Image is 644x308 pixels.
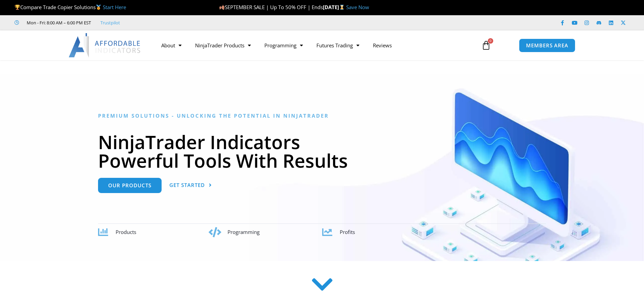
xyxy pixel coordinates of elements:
[116,229,136,235] span: Products
[154,38,188,53] a: About
[323,4,346,10] strong: [DATE]
[340,229,355,235] span: Profits
[526,43,568,48] span: MEMBERS AREA
[219,5,224,10] img: 🍂
[15,5,20,10] img: 🏆
[108,183,151,188] span: Our Products
[69,33,141,57] img: LogoAI | Affordable Indicators – NinjaTrader
[96,5,101,10] img: 🥇
[366,38,399,53] a: Reviews
[471,35,501,55] a: 0
[228,229,260,235] span: Programming
[519,39,575,52] a: MEMBERS AREA
[310,38,366,53] a: Futures Trading
[103,4,126,10] a: Start Here
[339,5,344,10] img: ⌛
[219,4,323,10] span: SEPTEMBER SALE | Up To 50% OFF | Ends
[98,133,546,170] h1: NinjaTrader Indicators Powerful Tools With Results
[154,38,474,53] nav: Menu
[169,183,205,188] span: Get Started
[346,4,369,10] a: Save Now
[188,38,258,53] a: NinjaTrader Products
[169,178,212,193] a: Get Started
[100,19,120,27] a: Trustpilot
[98,178,162,193] a: Our Products
[15,4,126,10] span: Compare Trade Copier Solutions
[258,38,310,53] a: Programming
[25,19,91,27] span: Mon - Fri: 8:00 AM – 6:00 PM EST
[488,38,493,44] span: 0
[98,113,546,119] h6: Premium Solutions - Unlocking the Potential in NinjaTrader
